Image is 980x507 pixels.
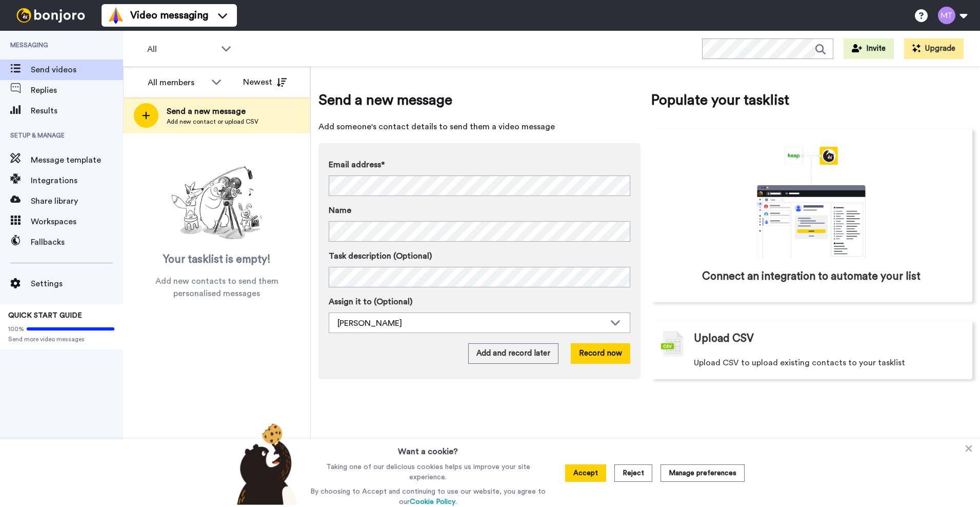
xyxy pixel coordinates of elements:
span: All [147,43,216,55]
label: Task description (Optional) [329,250,630,262]
span: Replies [31,84,123,96]
img: bear-with-cookie.png [228,423,304,505]
button: Reject [614,464,652,482]
a: Cookie Policy [410,498,455,505]
span: Upload CSV to upload existing contacts to your tasklist [694,357,905,369]
span: Integrations [31,174,123,187]
label: Assign it to (Optional) [329,296,630,308]
span: Connect an integration to automate your list [702,269,921,284]
span: Send a new message [167,105,258,118]
h3: Want a cookie? [398,439,458,458]
div: animation [734,147,888,259]
div: [PERSON_NAME] [337,317,605,329]
span: Workspaces [31,216,123,228]
button: Record now [571,343,630,364]
img: vm-color.svg [108,7,124,24]
button: Add and record later [468,343,558,364]
span: Send videos [31,64,123,76]
button: Manage preferences [661,464,745,482]
span: Send more video messages [8,335,115,343]
span: Share library [31,195,123,207]
label: Email address* [329,159,630,171]
p: By choosing to Accept and continuing to use our website, you agree to our . [308,486,548,507]
span: Upload CSV [694,331,754,346]
span: Your tasklist is empty! [163,252,271,267]
span: Video messaging [130,8,208,23]
span: Add new contact or upload CSV [167,118,258,126]
span: Add new contacts to send them personalised messages [138,275,295,300]
button: Invite [844,38,894,59]
span: Populate your tasklist [651,90,973,110]
span: Add someone's contact details to send them a video message [318,121,641,133]
img: bj-logo-header-white.svg [12,8,89,23]
span: Fallbacks [31,236,123,248]
button: Newest [235,72,294,92]
span: Settings [31,278,123,290]
span: 100% [8,325,24,333]
button: Accept [565,464,606,482]
p: Taking one of our delicious cookies helps us improve your site experience. [308,462,548,482]
img: ready-set-action.png [166,162,268,244]
span: QUICK START GUIDE [8,312,82,319]
span: Results [31,105,123,117]
button: Upgrade [904,38,964,59]
span: Message template [31,154,123,166]
span: Name [329,204,351,217]
span: Send a new message [318,90,641,110]
img: csv-grey.png [661,331,684,357]
div: All members [148,76,206,89]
